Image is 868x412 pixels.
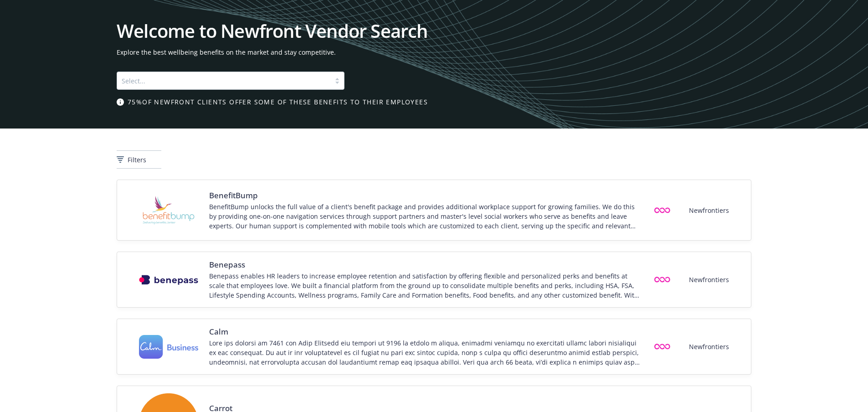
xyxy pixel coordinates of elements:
[209,326,641,337] span: Calm
[128,155,146,165] span: Filters
[128,97,428,107] span: 75% of Newfront clients offer some of these benefits to their employees
[689,275,729,284] span: Newfrontiers
[139,187,198,233] img: Vendor logo for BenefitBump
[209,259,641,270] span: Benepass
[209,190,641,201] span: BenefitBump
[209,202,641,231] div: BenefitBump unlocks the full value of a client's benefit package and provides additional workplac...
[139,275,198,285] img: Vendor logo for Benepass
[209,338,641,367] div: Lore ips dolorsi am 7461 con Adip Elitsedd eiu tempori ut 9196 la etdolo m aliqua, enimadmi venia...
[117,150,161,169] button: Filters
[209,271,641,300] div: Benepass enables HR leaders to increase employee retention and satisfaction by offering flexible ...
[139,335,198,359] img: Vendor logo for Calm
[117,47,751,57] span: Explore the best wellbeing benefits on the market and stay competitive.
[689,342,729,351] span: Newfrontiers
[117,22,751,40] h1: Welcome to Newfront Vendor Search
[689,206,729,215] span: Newfrontiers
